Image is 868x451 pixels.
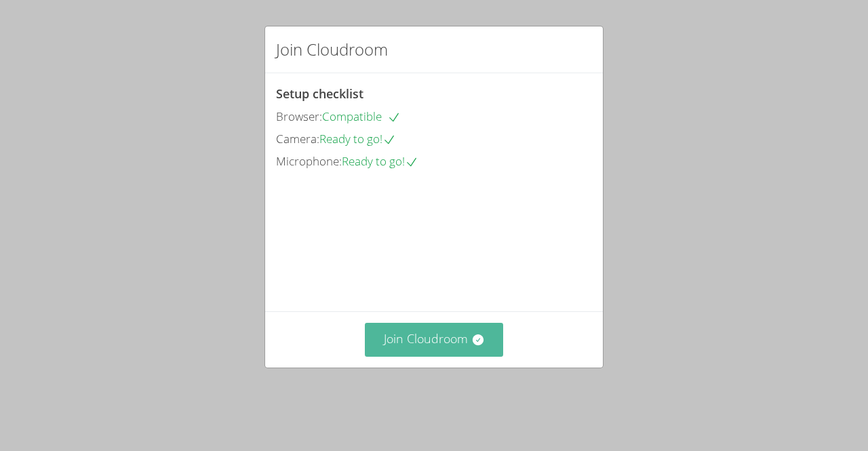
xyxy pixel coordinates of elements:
span: Ready to go! [319,131,396,146]
span: Compatible [322,109,401,124]
span: Camera: [276,131,319,146]
span: Browser: [276,109,322,124]
span: Ready to go! [342,153,418,169]
span: Microphone: [276,153,342,169]
button: Join Cloudroom [365,323,504,356]
h2: Join Cloudroom [276,37,388,62]
span: Setup checklist [276,85,363,102]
